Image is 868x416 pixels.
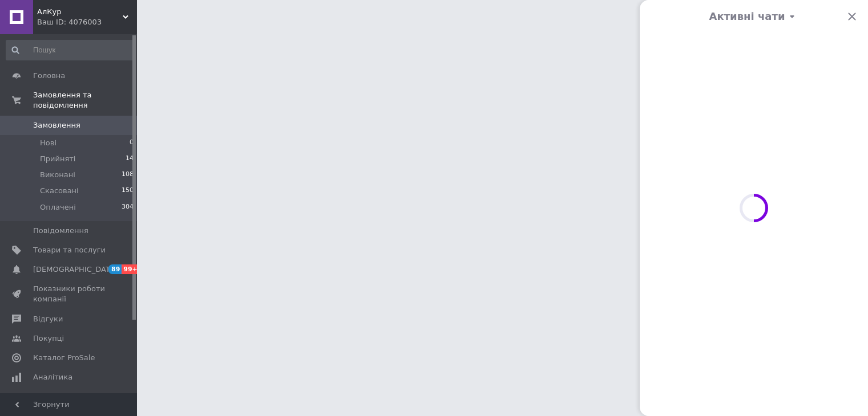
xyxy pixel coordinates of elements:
span: Замовлення та повідомлення [33,90,137,111]
span: [DEMOGRAPHIC_DATA] [33,264,118,275]
span: Показники роботи компанії [33,284,106,304]
span: Відгуки [33,314,63,324]
span: Прийняті [40,154,75,164]
input: Пошук [6,40,135,60]
span: Повідомлення [33,226,88,236]
span: 14 [126,154,134,164]
span: Товари та послуги [33,245,106,255]
span: 108 [122,170,134,180]
span: Покупці [33,333,64,344]
span: 304 [122,202,134,213]
span: Каталог ProSale [33,353,95,363]
span: Оплачені [40,202,76,213]
span: Управління сайтом [33,391,106,412]
span: Головна [33,71,65,81]
span: Скасовані [40,186,79,196]
span: Виконані [40,170,75,180]
span: 150 [122,186,134,196]
div: Ваш ID: 4076003 [37,17,137,27]
span: 99+ [122,264,140,274]
span: Аналітика [33,372,72,382]
span: 89 [108,264,122,274]
span: Нові [40,138,56,148]
span: Замовлення [33,120,80,130]
span: 0 [130,138,134,148]
span: АлКур [37,7,123,17]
